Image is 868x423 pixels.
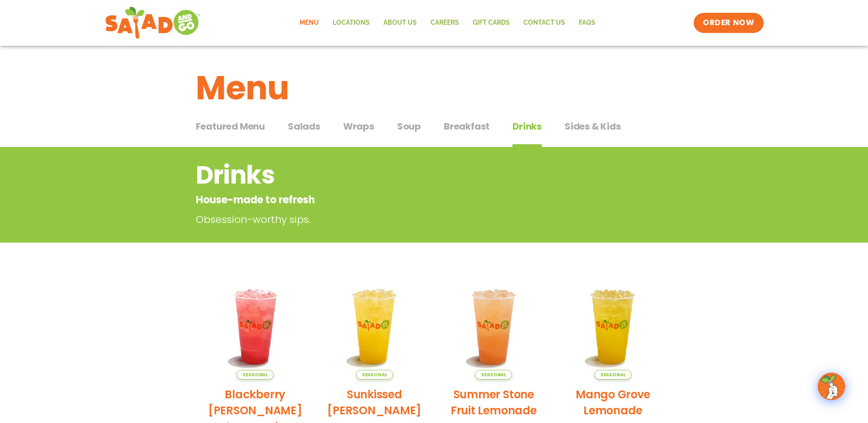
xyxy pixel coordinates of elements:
[196,192,599,207] p: House-made to refresh
[196,116,673,147] div: Tabbed content
[356,370,393,380] span: Seasonal
[444,119,490,133] span: Breakfast
[203,274,308,380] img: Product photo for Blackberry Bramble Lemonade
[560,274,666,380] img: Product photo for Mango Grove Lemonade
[196,63,673,113] h1: Menu
[572,12,602,33] a: FAQs
[196,119,265,133] span: Featured Menu
[441,386,547,418] h2: Summer Stone Fruit Lemonade
[326,12,377,33] a: Locations
[377,12,424,33] a: About Us
[293,12,326,33] a: Menu
[441,274,547,380] img: Product photo for Summer Stone Fruit Lemonade
[560,386,666,418] h2: Mango Grove Lemonade
[322,274,427,380] img: Product photo for Sunkissed Yuzu Lemonade
[105,5,201,41] img: new-SAG-logo-768×292
[196,157,599,194] h2: Drinks
[322,386,427,418] h2: Sunkissed [PERSON_NAME]
[466,12,517,33] a: GIFT CARDS
[517,12,572,33] a: Contact Us
[819,374,844,399] img: wpChatIcon
[288,119,320,133] span: Salads
[424,12,466,33] a: Careers
[196,212,603,227] p: Obsession-worthy sips.
[397,119,421,133] span: Soup
[512,119,542,133] span: Drinks
[343,119,374,133] span: Wraps
[594,370,631,380] span: Seasonal
[293,12,602,33] nav: Menu
[475,370,512,380] span: Seasonal
[237,370,274,380] span: Seasonal
[703,17,754,28] span: ORDER NOW
[694,13,763,33] a: ORDER NOW
[565,119,621,133] span: Sides & Kids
